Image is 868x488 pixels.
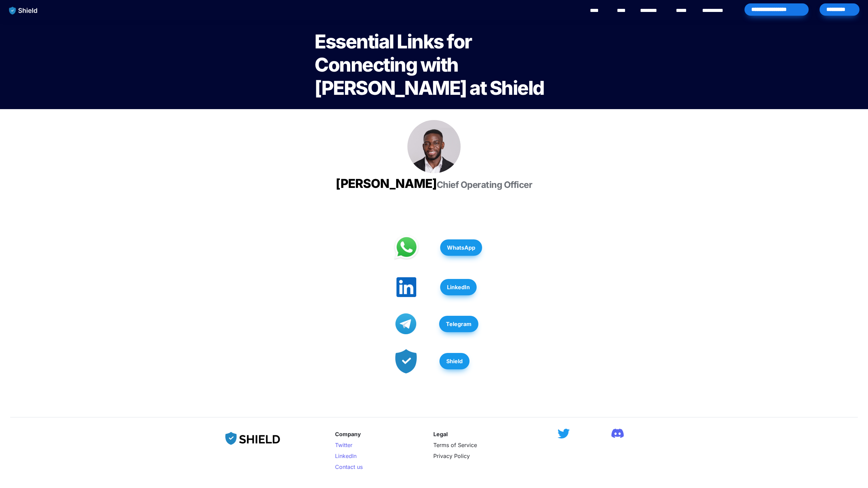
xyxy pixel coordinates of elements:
[437,179,533,190] span: Chief Operating Officer
[440,276,477,299] a: LinkedIn
[439,350,469,373] a: Shield
[335,431,361,438] strong: Company
[335,463,363,470] a: Contact us
[440,279,477,295] button: LinkedIn
[446,358,463,365] strong: Shield
[447,284,470,291] strong: LinkedIn
[439,353,469,369] button: Shield
[439,316,478,332] button: Telegram
[336,176,437,191] span: [PERSON_NAME]
[315,30,544,100] span: Essential Links for Connecting with [PERSON_NAME] at Shield
[446,321,472,327] strong: Telegram
[335,453,357,459] a: LinkedIn
[433,431,448,438] strong: Legal
[433,442,477,448] a: Terms of Service
[447,244,475,251] strong: WhatsApp
[440,236,482,259] a: WhatsApp
[440,239,482,256] button: WhatsApp
[439,312,478,336] a: Telegram
[335,442,352,448] a: Twitter
[6,3,41,18] img: website logo
[433,453,470,459] a: Privacy Policy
